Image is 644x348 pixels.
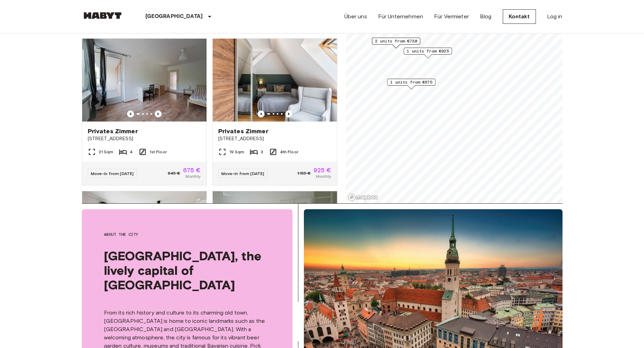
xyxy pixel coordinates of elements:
[99,149,114,155] span: 21 Sqm
[229,149,244,155] span: 19 Sqm
[104,249,270,292] span: [GEOGRAPHIC_DATA], the lively capital of [GEOGRAPHIC_DATA]
[213,191,337,274] img: Marketing picture of unit DE-02-002-001-01HF
[221,171,265,176] span: Move-in from [DATE]
[127,110,134,117] button: Previous image
[390,79,432,85] span: 1 units from €675
[404,48,452,58] div: Map marker
[185,173,201,180] span: Monthly
[168,170,180,176] span: 845 €
[82,39,206,122] img: Marketing picture of unit DE-02-029-03M
[314,167,331,173] span: 925 €
[344,12,367,21] a: Über uns
[212,191,337,338] a: Marketing picture of unit DE-02-002-001-01HFPrevious imagePrevious imagePrivates Zimmer[STREET_AD...
[280,149,298,155] span: 4th Floor
[258,110,265,117] button: Previous image
[285,110,292,117] button: Previous image
[378,12,423,21] a: Für Unternehmen
[297,170,311,176] span: 1.155 €
[88,127,138,135] span: Privates Zimmer
[348,193,378,201] a: Mapbox logo
[145,12,203,21] p: [GEOGRAPHIC_DATA]
[88,135,201,142] span: [STREET_ADDRESS]
[434,12,469,21] a: Für Vermieter
[213,39,337,122] img: Marketing picture of unit DE-02-001-002-03HF
[104,231,270,238] span: About the city
[261,149,263,155] span: 3
[407,48,449,54] span: 1 units from €925
[503,9,536,24] a: Kontakt
[372,38,420,48] div: Map marker
[218,127,268,135] span: Privates Zimmer
[150,149,167,155] span: 1st Floor
[130,149,133,155] span: 4
[547,12,563,21] a: Log in
[155,110,162,117] button: Previous image
[212,38,337,185] a: Marketing picture of unit DE-02-001-002-03HFPrevious imagePrevious imagePrivates Zimmer[STREET_AD...
[183,167,201,173] span: 675 €
[480,12,492,21] a: Blog
[218,135,331,142] span: [STREET_ADDRESS]
[387,79,435,89] div: Map marker
[82,191,207,338] a: Marketing picture of unit DE-02-023-003-04HFPrevious imagePrevious imagePrivates Zimmer[STREET_AD...
[82,191,206,274] img: Marketing picture of unit DE-02-023-003-04HF
[375,38,417,44] span: 2 units from €730
[82,38,207,185] a: Marketing picture of unit DE-02-029-03MPrevious imagePrevious imagePrivates Zimmer[STREET_ADDRESS...
[91,171,134,176] span: Move-in from [DATE]
[82,12,123,19] img: Habyt
[316,173,331,180] span: Monthly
